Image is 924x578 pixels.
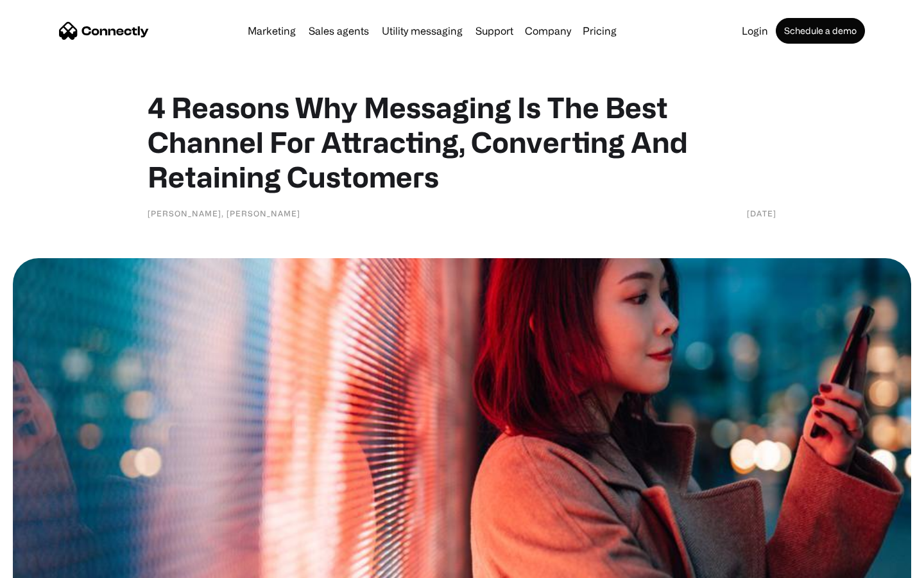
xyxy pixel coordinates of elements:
div: [DATE] [747,207,776,220]
div: [PERSON_NAME], [PERSON_NAME] [148,207,300,220]
a: Pricing [577,26,622,36]
a: Utility messaging [377,26,468,36]
ul: Language list [26,556,77,574]
div: Company [525,22,571,40]
aside: Language selected: English [13,556,77,574]
a: Support [470,26,518,36]
a: Schedule a demo [776,18,865,44]
a: Marketing [243,26,301,36]
h1: 4 Reasons Why Messaging Is The Best Channel For Attracting, Converting And Retaining Customers [148,90,776,194]
a: Sales agents [304,26,374,36]
a: Login [737,26,773,36]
